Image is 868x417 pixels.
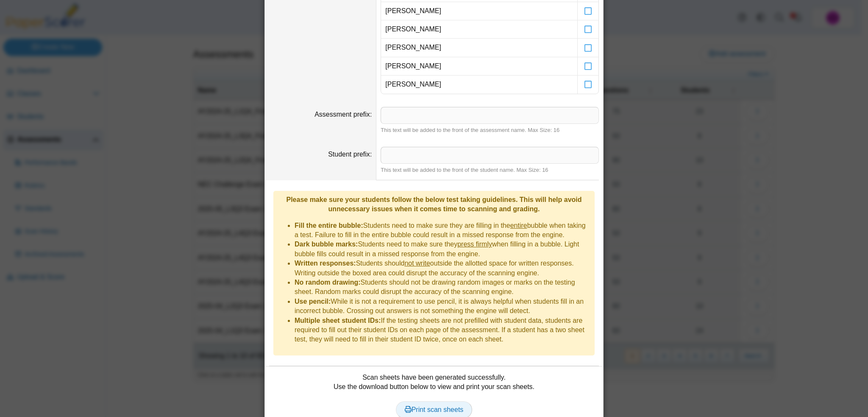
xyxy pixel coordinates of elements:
b: Dark bubble marks: [295,241,358,248]
u: entire [510,222,527,229]
li: While it is not a requirement to use pencil, it is always helpful when students fill in an incorr... [295,297,590,316]
li: Students need to make sure they are filling in the bubble when taking a test. Failure to fill in ... [295,221,590,240]
div: This text will be added to the front of the student name. Max Size: 16 [381,166,599,174]
div: This text will be added to the front of the assessment name. Max Size: 16 [381,126,599,134]
td: [PERSON_NAME] [381,39,577,57]
td: [PERSON_NAME] [381,20,577,39]
b: Please make sure your students follow the below test taking guidelines. This will help avoid unne... [286,196,581,213]
td: [PERSON_NAME] [381,2,577,20]
li: Students need to make sure they when filling in a bubble. Light bubble fills could result in a mi... [295,240,590,259]
b: Written responses: [295,260,356,267]
b: Fill the entire bubble: [295,222,363,229]
b: No random drawing: [295,279,361,286]
b: Multiple sheet student IDs: [295,317,381,324]
td: [PERSON_NAME] [381,76,577,93]
span: Print scan sheets [405,406,464,413]
li: Students should not be drawing random images or marks on the testing sheet. Random marks could di... [295,278,590,297]
label: Assessment prefix [314,111,372,118]
u: press firmly [457,241,492,248]
b: Use pencil: [295,298,331,305]
li: Students should outside the allotted space for written responses. Writing outside the boxed area ... [295,259,590,278]
u: not write [404,260,430,267]
label: Student prefix [328,151,372,158]
td: [PERSON_NAME] [381,57,577,76]
li: If the testing sheets are not prefilled with student data, students are required to fill out thei... [295,316,590,344]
